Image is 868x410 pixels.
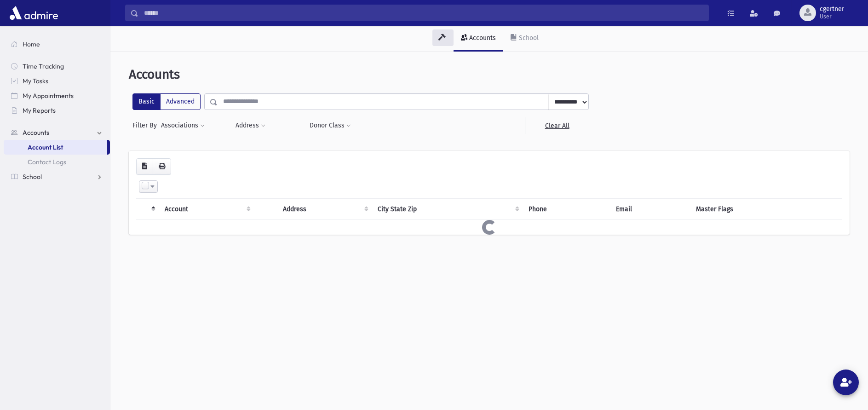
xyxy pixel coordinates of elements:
[4,169,110,184] a: School
[136,198,159,219] th: : activate to sort column descending
[23,92,74,100] span: My Appointments
[4,125,110,140] a: Accounts
[4,37,110,52] a: Home
[525,117,589,134] a: Clear All
[7,4,60,22] img: AdmirePro
[23,106,56,115] span: My Reports
[132,121,161,130] span: Filter By
[138,5,708,21] input: Search
[4,103,110,118] a: My Reports
[454,26,503,52] a: Accounts
[690,198,842,219] th: Master Flags : activate to sort column ascending
[161,117,205,134] button: Associations
[4,140,107,155] a: Account List
[28,158,66,166] span: Contact Logs
[129,67,180,82] span: Accounts
[23,77,48,85] span: My Tasks
[132,93,201,110] div: FilterModes
[372,198,523,219] th: City State Zip : activate to sort column ascending
[4,155,110,169] a: Contact Logs
[517,34,539,42] div: School
[160,93,201,110] label: Advanced
[23,173,42,181] span: School
[28,143,63,151] span: Account List
[4,59,110,74] a: Time Tracking
[132,93,161,110] label: Basic
[277,198,373,219] th: Address : activate to sort column ascending
[136,158,153,175] button: CSV
[153,158,171,175] button: Print
[820,6,844,13] span: cgertner
[4,74,110,88] a: My Tasks
[820,13,844,20] span: User
[4,88,110,103] a: My Appointments
[159,198,254,219] th: Account: activate to sort column ascending
[523,198,610,219] th: Phone : activate to sort column ascending
[23,62,64,70] span: Time Tracking
[309,117,351,134] button: Donor Class
[23,40,40,48] span: Home
[610,198,690,219] th: Email : activate to sort column ascending
[235,117,266,134] button: Address
[23,128,49,137] span: Accounts
[503,26,546,52] a: School
[467,34,496,42] div: Accounts
[254,198,277,219] th: : activate to sort column ascending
